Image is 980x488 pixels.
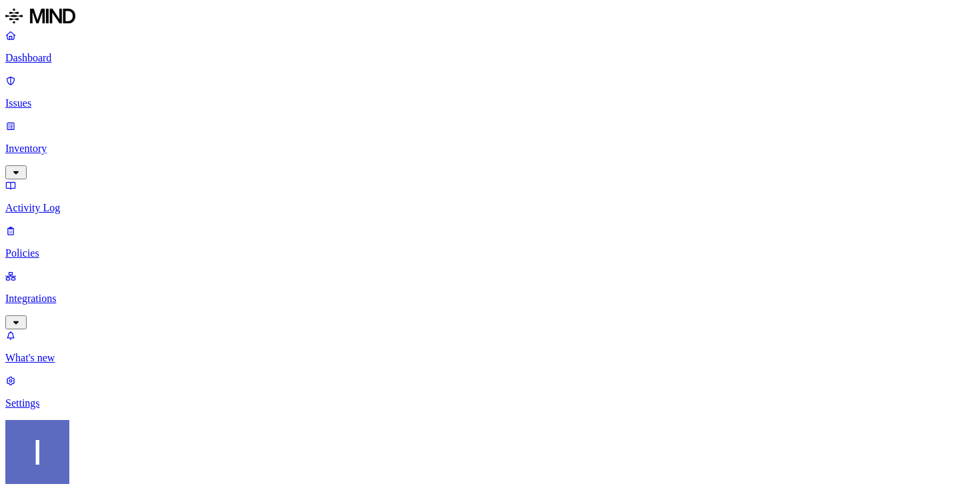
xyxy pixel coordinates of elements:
a: What's new [5,329,975,364]
a: Inventory [5,120,975,177]
img: MIND [5,5,75,27]
a: Settings [5,375,975,409]
p: Dashboard [5,52,975,64]
a: Dashboard [5,29,975,64]
p: Integrations [5,293,975,305]
a: Issues [5,75,975,109]
a: Policies [5,225,975,259]
p: What's new [5,352,975,364]
p: Inventory [5,143,975,155]
a: MIND [5,5,975,29]
a: Activity Log [5,179,975,214]
p: Policies [5,247,975,259]
p: Issues [5,97,975,109]
p: Settings [5,397,975,409]
p: Activity Log [5,202,975,214]
img: Itai Schwartz [5,420,69,484]
a: Integrations [5,270,975,327]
